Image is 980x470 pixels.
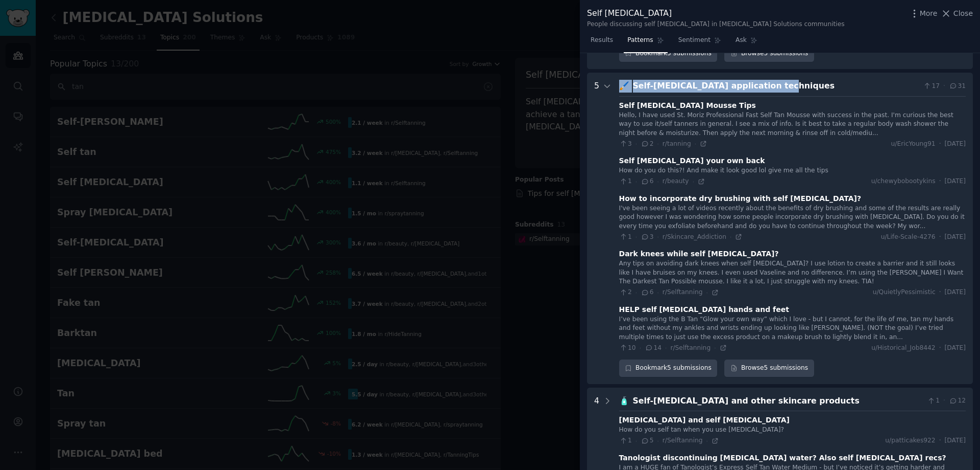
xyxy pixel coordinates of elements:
[619,426,966,435] div: How do you self tan when you use [MEDICAL_DATA]?
[635,289,637,296] span: ·
[619,360,718,377] button: Bookmark5 submissions
[619,315,966,342] div: I’ve been using the B Tan “Glow your own way” which I love - but I cannot, for the life of me, ta...
[945,344,966,353] span: [DATE]
[939,344,941,353] span: ·
[619,288,632,297] span: 2
[641,177,653,186] span: 6
[939,140,941,149] span: ·
[619,81,629,91] span: 🖌️
[724,45,814,62] a: Browse5 submissions
[949,82,966,91] span: 31
[945,288,966,297] span: [DATE]
[619,111,966,138] div: Hello, I have used St. Moriz Professional Fast Self Tan Mousse with success in the past. I'm curi...
[619,45,718,62] button: Bookmark5 submissions
[657,437,658,444] span: ·
[663,140,691,147] span: r/tanning
[945,177,966,186] span: [DATE]
[945,140,966,149] span: [DATE]
[943,396,945,406] span: ·
[619,140,632,149] span: 3
[587,7,845,20] div: Self [MEDICAL_DATA]
[619,304,789,315] div: HELP self [MEDICAL_DATA] hands and feet
[943,82,945,91] span: ·
[633,395,923,408] div: Self-[MEDICAL_DATA] and other skincare products
[619,233,632,242] span: 1
[881,233,936,242] span: u/Life-Scale-4276
[641,436,653,445] span: 5
[641,233,653,242] span: 3
[619,249,779,259] div: Dark knees while self [MEDICAL_DATA]?
[640,344,641,351] span: ·
[619,453,946,463] div: Tanologist discontinuing [MEDICAL_DATA] water? Also self [MEDICAL_DATA] recs?
[594,80,599,377] div: 5
[627,36,653,45] span: Patterns
[953,8,973,19] span: Close
[619,415,790,426] div: [MEDICAL_DATA] and self [MEDICAL_DATA]
[619,155,765,166] div: Self [MEDICAL_DATA] your own back
[871,177,936,186] span: u/chewybobootykins
[670,344,710,351] span: r/Selftanning
[619,259,966,286] div: Any tips on avoiding dark knees when self [MEDICAL_DATA]? I use lotion to create a barrier and it...
[871,344,935,353] span: u/Historical_Job8442
[645,344,661,353] span: 14
[619,360,718,377] div: Bookmark 5 submissions
[939,436,941,445] span: ·
[663,437,703,444] span: r/Selftanning
[706,289,708,296] span: ·
[678,36,710,45] span: Sentiment
[641,140,653,149] span: 2
[657,233,658,240] span: ·
[949,396,966,406] span: 12
[665,344,667,351] span: ·
[635,140,637,147] span: ·
[619,344,636,353] span: 10
[923,82,940,91] span: 17
[939,233,941,242] span: ·
[619,100,756,111] div: Self [MEDICAL_DATA] Mousse Tips
[873,288,936,297] span: u/QuietlyPessimistic
[619,177,632,186] span: 1
[635,178,637,185] span: ·
[945,233,966,242] span: [DATE]
[663,233,726,240] span: r/Skincare_Addiction
[619,193,862,204] div: How to incorporate dry brushing with self [MEDICAL_DATA]?
[635,233,637,240] span: ·
[920,8,938,19] span: More
[941,8,973,19] button: Close
[724,360,814,377] a: Browse5 submissions
[657,140,658,147] span: ·
[591,36,613,45] span: Results
[663,177,689,185] span: r/beauty
[619,45,718,62] div: Bookmark 5 submissions
[945,436,966,445] span: [DATE]
[619,204,966,231] div: I've been seeing a lot of videos recently about the benefits of dry brushing and some of the resu...
[657,289,658,296] span: ·
[635,437,637,444] span: ·
[587,32,617,53] a: Results
[891,140,936,149] span: u/EricYoung91
[885,436,935,445] span: u/patticakes922
[633,80,919,93] div: Self-[MEDICAL_DATA] application techniques
[909,8,938,19] button: More
[675,32,725,53] a: Sentiment
[706,437,708,444] span: ·
[619,166,966,175] div: How do you do this?! And make it look good lol give me all the tips
[732,32,761,53] a: Ask
[624,32,667,53] a: Patterns
[927,396,940,406] span: 1
[730,233,731,240] span: ·
[619,436,632,445] span: 1
[939,177,941,186] span: ·
[663,288,703,296] span: r/Selftanning
[619,396,629,406] span: 🧴
[714,344,716,351] span: ·
[939,288,941,297] span: ·
[736,36,747,45] span: Ask
[587,20,845,29] div: People discussing self [MEDICAL_DATA] in [MEDICAL_DATA] Solutions communities
[693,178,694,185] span: ·
[641,288,653,297] span: 6
[695,140,696,147] span: ·
[657,178,658,185] span: ·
